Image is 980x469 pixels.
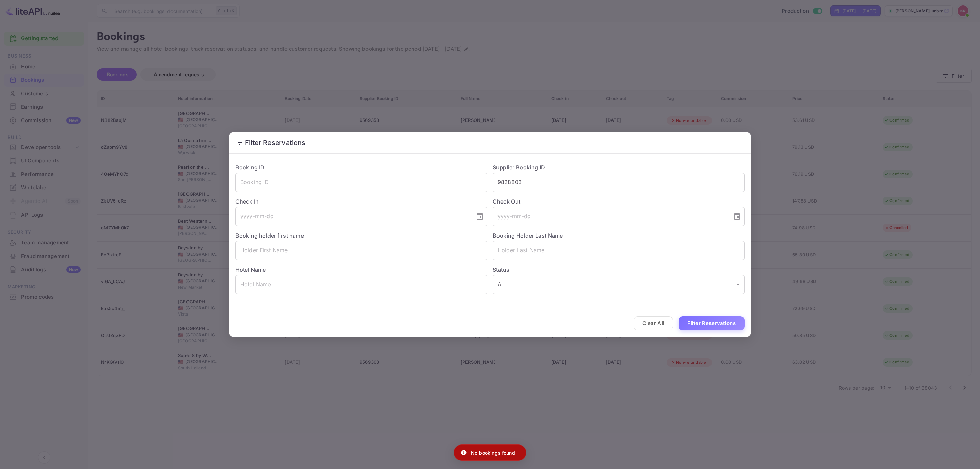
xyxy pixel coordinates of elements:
label: Booking holder first name [235,232,304,239]
button: Filter Reservations [679,316,745,331]
div: ALL [493,275,745,294]
input: yyyy-mm-dd [235,207,470,226]
button: Clear All [634,316,673,331]
input: Holder Last Name [493,241,745,260]
label: Supplier Booking ID [493,164,545,171]
h2: Filter Reservations [229,132,751,153]
input: yyyy-mm-dd [493,207,728,226]
label: Booking Holder Last Name [493,232,563,239]
input: Holder First Name [235,241,487,260]
label: Status [493,265,745,274]
button: Choose date [730,210,744,223]
p: No bookings found [471,449,515,456]
input: Booking ID [235,173,487,192]
input: Hotel Name [235,275,487,294]
label: Check In [235,197,487,206]
label: Hotel Name [235,266,266,273]
label: Booking ID [235,164,265,171]
input: Supplier Booking ID [493,173,745,192]
button: Choose date [473,210,487,223]
label: Check Out [493,197,745,206]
